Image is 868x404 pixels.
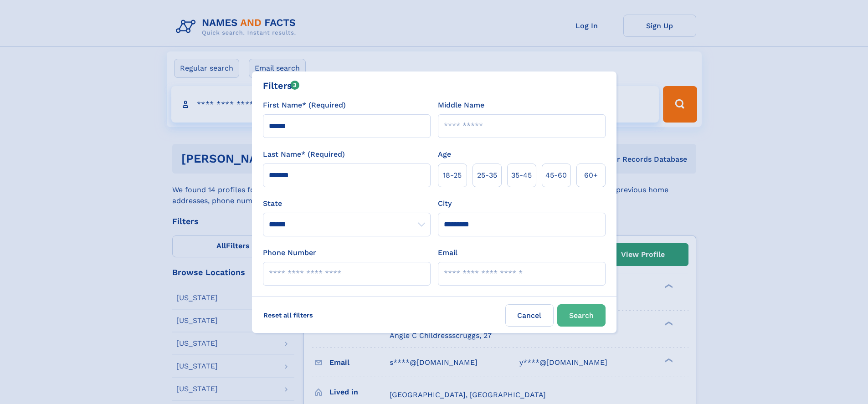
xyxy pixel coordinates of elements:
[443,170,462,181] span: 18‑25
[557,304,606,327] button: Search
[505,304,554,327] label: Cancel
[257,304,319,326] label: Reset all filters
[438,247,457,258] label: Email
[263,79,300,92] div: Filters
[511,170,532,181] span: 35‑45
[438,149,451,160] label: Age
[584,170,598,181] span: 60+
[263,198,431,209] label: State
[545,170,567,181] span: 45‑60
[263,100,346,111] label: First Name* (Required)
[263,149,345,160] label: Last Name* (Required)
[263,247,316,258] label: Phone Number
[477,170,497,181] span: 25‑35
[438,198,452,209] label: City
[438,100,484,111] label: Middle Name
